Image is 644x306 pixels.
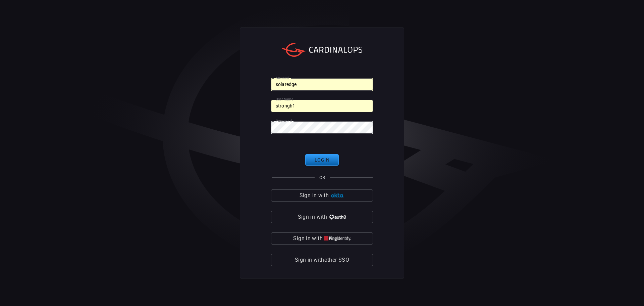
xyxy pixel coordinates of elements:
[293,234,322,243] span: Sign in with
[298,212,327,222] span: Sign in with
[305,154,339,166] button: Login
[271,78,373,91] input: Type your account
[328,215,346,220] img: vP8Hhh4KuCH8AavWKdZY7RZgAAAAASUVORK5CYII=
[276,118,292,123] label: Password
[271,211,373,223] button: Sign in with
[276,75,289,80] label: Account
[271,254,373,266] button: Sign in withother SSO
[300,191,329,200] span: Sign in with
[271,100,373,112] input: Type your user name
[319,175,325,180] span: OR
[324,236,351,241] img: quu4iresuhQAAAABJRU5ErkJggg==
[276,97,293,102] label: User Name
[271,232,373,245] button: Sign in with
[295,255,349,265] span: Sign in with other SSO
[330,193,344,198] img: Ad5vKXme8s1CQAAAABJRU5ErkJggg==
[271,189,373,202] button: Sign in with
